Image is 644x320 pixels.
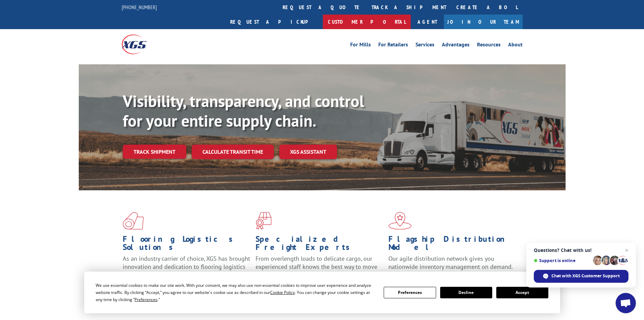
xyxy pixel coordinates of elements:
span: Preferences [135,297,158,302]
span: Support is online [534,258,591,263]
div: Cookie Consent Prompt [84,272,560,313]
a: Track shipment [123,145,186,159]
p: From overlength loads to delicate cargo, our experienced staff knows the best way to move your fr... [256,255,383,285]
h1: Flooring Logistics Solutions [123,235,251,255]
span: Cookie Policy [270,290,295,295]
img: xgs-icon-focused-on-flooring-red [256,212,271,230]
span: Close chat [623,246,631,254]
h1: Specialized Freight Experts [256,235,383,255]
a: Agent [411,15,444,29]
div: Open chat [616,293,636,313]
a: Calculate transit time [192,145,274,159]
a: For Mills [350,42,371,49]
button: Decline [440,287,492,298]
div: We use essential cookies to make our site work. With your consent, we may also use non-essential ... [96,282,376,303]
img: xgs-icon-total-supply-chain-intelligence-red [123,212,144,230]
img: xgs-icon-flagship-distribution-model-red [388,212,412,230]
a: Customer Portal [323,15,411,29]
button: Preferences [384,287,436,298]
span: As an industry carrier of choice, XGS has brought innovation and dedication to flooring logistics... [123,255,250,279]
a: For Retailers [378,42,408,49]
div: Chat with XGS Customer Support [534,270,628,283]
span: Chat with XGS Customer Support [551,273,620,279]
a: Advantages [442,42,470,49]
a: About [508,42,523,49]
span: Questions? Chat with us! [534,248,628,253]
a: XGS ASSISTANT [279,145,337,159]
a: Request a pickup [225,15,323,29]
a: [PHONE_NUMBER] [122,4,157,10]
h1: Flagship Distribution Model [388,235,516,255]
a: Services [415,42,434,49]
b: Visibility, transparency, and control for your entire supply chain. [123,90,364,131]
a: Resources [477,42,501,49]
button: Accept [496,287,548,298]
span: Our agile distribution network gives you nationwide inventory management on demand. [388,255,513,271]
a: Join Our Team [444,15,523,29]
